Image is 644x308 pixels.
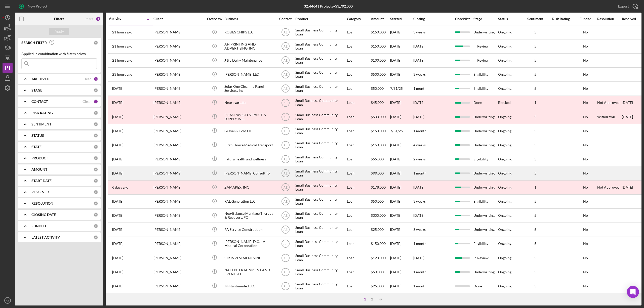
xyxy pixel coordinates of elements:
div: 5 [523,270,548,274]
div: No [574,101,597,105]
time: 2025-08-11 22:26 [112,129,123,133]
div: [DATE] [390,96,413,109]
time: 2025-08-06 23:37 [112,213,123,217]
div: In Review [473,251,498,265]
text: AE [283,228,287,232]
div: 7/31/25 [390,82,413,95]
text: AE [283,101,287,105]
div: 5 [523,199,548,203]
div: Stage [473,17,498,21]
div: No [574,256,597,260]
div: [PERSON_NAME] [153,181,204,194]
div: 5 [523,157,548,161]
div: Small Business Community Loan [295,237,346,250]
div: Underwriting [473,138,498,152]
div: 0 [94,40,98,45]
b: STAGE [31,88,42,92]
div: Loan [347,209,370,222]
div: No [574,72,597,76]
b: START DATE [31,179,52,183]
div: [PERSON_NAME] [153,96,204,109]
div: Small Business Community Loan [295,251,346,265]
time: 3 weeks [413,72,426,76]
time: [DATE] [413,100,424,105]
div: [PERSON_NAME] [153,138,204,152]
time: 1 month [413,270,426,274]
text: AE [283,31,287,34]
time: 4 weeks [413,143,426,147]
div: Ongoing [498,199,511,203]
div: Underwriting [473,181,498,194]
div: Loan [347,265,370,279]
div: $25,000 [371,223,390,236]
text: AE [283,214,287,217]
div: Clear [83,77,91,81]
div: [DATE] [390,223,413,236]
div: Loan [347,40,370,53]
div: Ongoing [498,30,511,34]
div: Small Business Community Loan [295,82,346,95]
div: No [574,185,597,189]
time: 1 month [413,171,426,175]
div: Loan [347,181,370,194]
button: New Project [15,1,52,11]
div: Small Business Community Loan [295,124,346,138]
div: 0 [94,133,98,138]
div: 0 [94,88,98,93]
div: 0 [94,156,98,160]
div: New Project [28,1,47,11]
div: Underwriting [473,265,498,279]
div: Eligibility [473,68,498,81]
div: $150,000 [371,124,390,138]
b: CLOSING DATE [31,213,56,217]
div: Small Business Community Loan [295,152,346,166]
div: [PERSON_NAME] [153,152,204,166]
div: $300,000 [371,209,390,222]
div: J & J Dairy Maintenance [224,54,275,67]
div: [PERSON_NAME] [153,195,204,208]
div: [DATE] [390,181,413,194]
div: Blocked [498,101,511,105]
div: Gravel & Gold LLC [224,124,275,138]
div: Small Business Community Loan [295,26,346,39]
div: Product [295,17,346,21]
div: Ongoing [498,58,511,62]
div: No [574,199,597,203]
time: 1 month [413,129,426,133]
div: [PERSON_NAME] [153,82,204,95]
div: Small Business Community Loan [295,54,346,67]
div: Resolution [597,17,621,21]
div: Risk Rating [548,17,574,21]
time: 3 weeks [413,227,426,232]
div: [PERSON_NAME] [153,209,204,222]
time: 2025-08-07 20:11 [112,199,123,203]
div: 0 [94,167,98,172]
div: Underwriting [473,26,498,39]
div: [DATE] [390,110,413,123]
div: [PERSON_NAME] [153,40,204,53]
div: ROSIES CHIPS LLC [224,26,275,39]
div: $99,000 [371,166,390,180]
div: Small Business Community Loan [295,181,346,194]
div: 5 [523,72,548,76]
div: $50,000 [371,265,390,279]
div: $100,000 [371,54,390,67]
b: SEARCH FILTER [21,41,47,45]
div: Reset [85,17,93,21]
text: AE [283,157,287,161]
div: No [574,157,597,161]
div: 5 [523,242,548,246]
div: Checklist [452,17,473,21]
div: Funded [574,17,597,21]
b: LATEST ACTIVITY [31,235,60,239]
div: [DATE] [390,195,413,208]
div: 0 [94,122,98,126]
div: Solar One Cleaning Panel Services, Inc [224,82,275,95]
time: [DATE] [413,185,424,189]
div: [PERSON_NAME] [153,166,204,180]
div: Status [498,17,522,21]
div: Closing [413,17,451,21]
div: 1 [523,185,548,189]
div: natura health and wellness [224,152,275,166]
div: Eligibility [473,237,498,250]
